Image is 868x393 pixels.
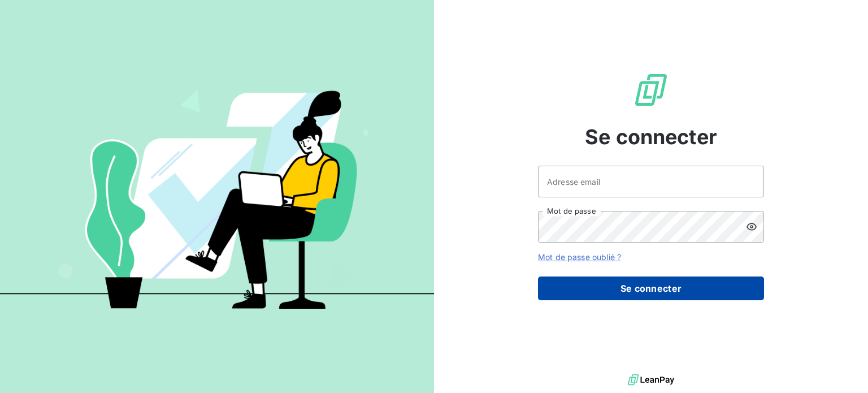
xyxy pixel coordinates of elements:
button: Se connecter [538,277,764,300]
a: Mot de passe oublié ? [538,252,621,262]
span: Se connecter [585,122,717,152]
img: Logo LeanPay [633,72,669,108]
input: placeholder [538,166,764,197]
img: logo [628,372,674,388]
